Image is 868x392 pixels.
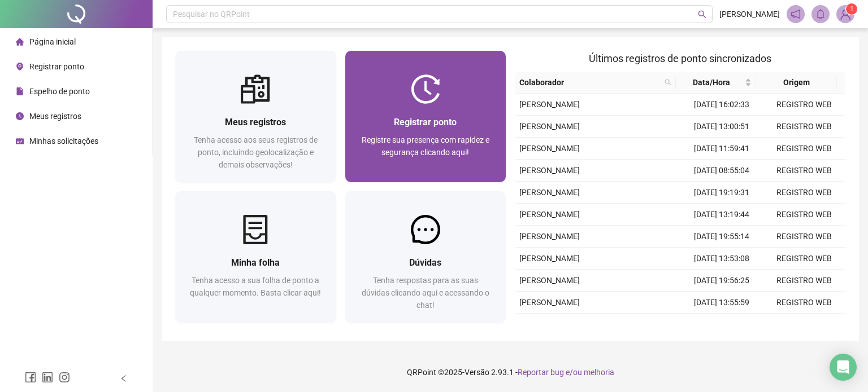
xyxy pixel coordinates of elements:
[362,276,489,310] span: Tenha respostas para as suas dúvidas clicando aqui e acessando o chat!
[680,94,763,116] td: [DATE] 16:02:33
[362,135,489,157] span: Registre sua presença com rapidez e segurança clicando aqui!
[519,188,580,197] span: [PERSON_NAME]
[194,135,318,169] span: Tenha acesso aos seus registros de ponto, incluindo geolocalização e demais observações!
[231,257,280,268] span: Minha folha
[763,138,845,160] td: REGISTRO WEB
[680,204,763,226] td: [DATE] 13:19:44
[29,37,76,46] span: Página inicial
[680,160,763,182] td: [DATE] 08:55:04
[465,368,489,377] span: Versão
[29,136,98,146] span: Minhas solicitações
[763,270,845,292] td: REGISTRO WEB
[791,9,801,19] span: notification
[662,74,674,91] span: search
[698,10,706,19] span: search
[16,63,24,71] span: environment
[665,79,671,86] span: search
[763,182,845,204] td: REGISTRO WEB
[519,100,580,109] span: [PERSON_NAME]
[680,226,763,248] td: [DATE] 19:55:14
[850,5,854,13] span: 1
[763,94,845,116] td: REGISTRO WEB
[16,38,24,46] span: home
[680,116,763,138] td: [DATE] 13:00:51
[680,138,763,160] td: [DATE] 11:59:41
[519,76,660,89] span: Colaborador
[763,160,845,182] td: REGISTRO WEB
[519,210,580,219] span: [PERSON_NAME]
[763,314,845,336] td: REGISTRO WEB
[846,3,857,15] sup: Atualize o seu contato no menu Meus Dados
[680,76,743,89] span: Data/Hora
[589,52,771,64] span: Últimos registros de ponto sincronizados
[120,375,128,382] span: left
[29,112,81,121] span: Meus registros
[519,276,580,285] span: [PERSON_NAME]
[225,117,286,127] span: Meus registros
[815,9,826,19] span: bell
[519,144,580,153] span: [PERSON_NAME]
[763,226,845,248] td: REGISTRO WEB
[153,353,868,392] footer: QRPoint © 2025 - 2.93.1 -
[519,298,580,307] span: [PERSON_NAME]
[25,372,36,383] span: facebook
[519,122,580,131] span: [PERSON_NAME]
[680,182,763,204] td: [DATE] 19:19:31
[680,248,763,270] td: [DATE] 13:53:08
[763,248,845,270] td: REGISTRO WEB
[29,62,84,71] span: Registrar ponto
[409,257,441,268] span: Dúvidas
[680,292,763,314] td: [DATE] 13:55:59
[175,191,336,323] a: Minha folhaTenha acesso a sua folha de ponto a qualquer momento. Basta clicar aqui!
[756,72,836,94] th: Origem
[519,166,580,175] span: [PERSON_NAME]
[676,72,756,94] th: Data/Hora
[42,372,53,383] span: linkedin
[16,137,24,145] span: schedule
[763,292,845,314] td: REGISTRO WEB
[16,87,24,95] span: file
[345,51,506,182] a: Registrar pontoRegistre sua presença com rapidez e segurança clicando aqui!
[518,368,614,377] span: Reportar bug e/ou melhoria
[837,6,854,23] img: 90465
[59,372,70,383] span: instagram
[519,254,580,263] span: [PERSON_NAME]
[763,204,845,226] td: REGISTRO WEB
[719,8,780,20] span: [PERSON_NAME]
[763,116,845,138] td: REGISTRO WEB
[680,314,763,336] td: [DATE] 19:31:30
[394,117,457,127] span: Registrar ponto
[29,87,90,96] span: Espelho de ponto
[345,191,506,323] a: DúvidasTenha respostas para as suas dúvidas clicando aqui e acessando o chat!
[830,354,857,381] div: Open Intercom Messenger
[680,270,763,292] td: [DATE] 19:56:25
[519,232,580,241] span: [PERSON_NAME]
[190,276,321,297] span: Tenha acesso a sua folha de ponto a qualquer momento. Basta clicar aqui!
[175,51,336,182] a: Meus registrosTenha acesso aos seus registros de ponto, incluindo geolocalização e demais observa...
[16,112,24,120] span: clock-circle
